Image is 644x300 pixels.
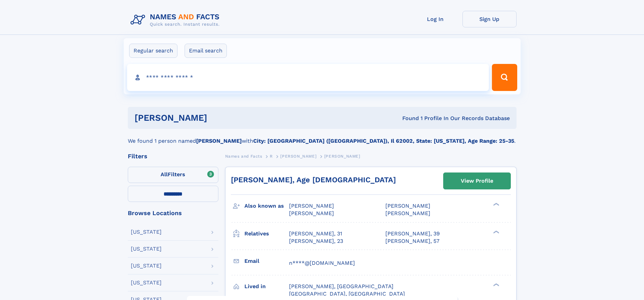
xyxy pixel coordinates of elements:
[270,152,273,160] a: R
[128,210,218,216] div: Browse Locations
[305,115,510,122] div: Found 1 Profile In Our Records Database
[128,11,225,29] img: Logo Names and Facts
[492,202,500,207] div: ❯
[131,246,162,252] div: [US_STATE]
[289,210,334,216] span: [PERSON_NAME]
[225,152,262,160] a: Names and Facts
[324,154,360,159] span: [PERSON_NAME]
[289,291,405,297] span: [GEOGRAPHIC_DATA], [GEOGRAPHIC_DATA]
[444,173,510,189] a: View Profile
[196,138,242,144] b: [PERSON_NAME]
[385,203,430,209] span: [PERSON_NAME]
[461,173,493,189] div: View Profile
[408,11,462,27] a: Log In
[129,44,177,58] label: Regular search
[231,176,396,184] a: [PERSON_NAME], Age [DEMOGRAPHIC_DATA]
[289,283,393,290] span: [PERSON_NAME], [GEOGRAPHIC_DATA]
[131,263,162,269] div: [US_STATE]
[253,138,514,144] b: City: [GEOGRAPHIC_DATA] ([GEOGRAPHIC_DATA]), Il 62002, State: [US_STATE], Age Range: 25-35
[127,64,489,91] input: search input
[385,237,439,245] a: [PERSON_NAME], 57
[289,230,342,237] a: [PERSON_NAME], 31
[131,229,162,235] div: [US_STATE]
[280,154,316,159] span: [PERSON_NAME]
[385,210,430,216] span: [PERSON_NAME]
[244,200,289,212] h3: Also known as
[462,11,517,27] a: Sign Up
[385,230,440,237] a: [PERSON_NAME], 39
[289,203,334,209] span: [PERSON_NAME]
[270,154,273,159] span: R
[280,152,316,160] a: [PERSON_NAME]
[128,167,218,183] label: Filters
[244,255,289,267] h3: Email
[492,282,500,287] div: ❯
[244,281,289,292] h3: Lived in
[289,237,343,245] a: [PERSON_NAME], 23
[161,171,168,178] span: All
[492,64,517,91] button: Search Button
[185,44,227,58] label: Email search
[244,228,289,239] h3: Relatives
[128,129,517,145] div: We found 1 person named with .
[135,114,305,122] h1: [PERSON_NAME]
[492,230,500,234] div: ❯
[131,280,162,285] div: [US_STATE]
[128,153,218,159] div: Filters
